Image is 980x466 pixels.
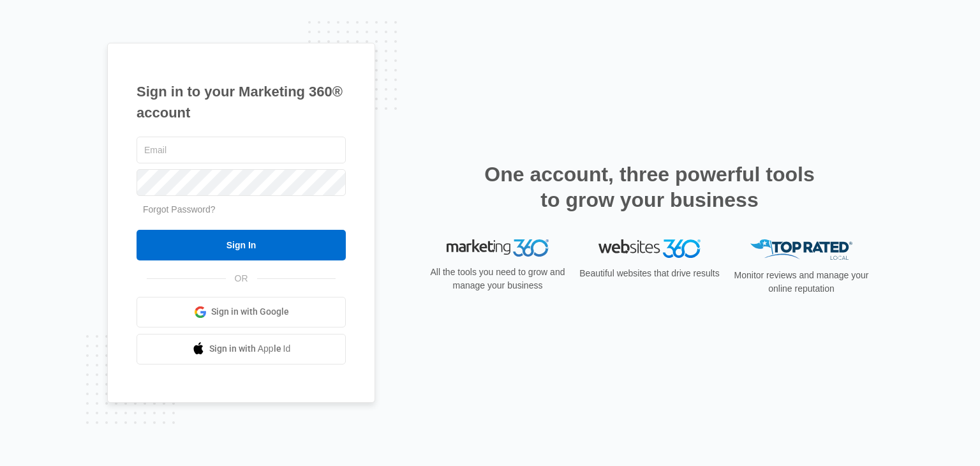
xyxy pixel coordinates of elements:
span: Sign in with Apple Id [209,342,291,356]
a: Forgot Password? [143,204,216,214]
img: Marketing 360 [447,239,549,257]
img: Websites 360 [598,239,701,258]
img: Top Rated Local [750,239,852,260]
a: Sign in with Apple Id [137,334,346,365]
p: All the tools you need to grow and manage your business [426,266,569,292]
span: Sign in with Google [211,305,289,319]
span: OR [226,272,257,285]
a: Sign in with Google [137,297,346,327]
input: Email [137,137,346,163]
h2: One account, three powerful tools to grow your business [480,162,819,213]
input: Sign In [137,230,346,260]
h1: Sign in to your Marketing 360® account [137,81,346,123]
p: Monitor reviews and manage your online reputation [730,269,873,296]
p: Beautiful websites that drive results [578,267,721,280]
